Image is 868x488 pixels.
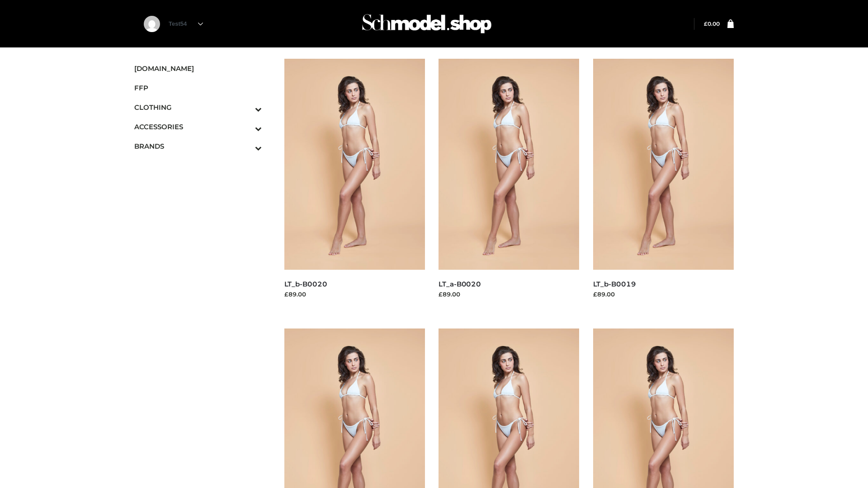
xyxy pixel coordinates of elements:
div: £89.00 [439,290,580,299]
button: Toggle Submenu [230,98,262,117]
span: CLOTHING [134,102,262,113]
div: £89.00 [284,290,425,299]
a: ACCESSORIESToggle Submenu [134,117,262,136]
span: FFP [134,83,262,93]
span: [DOMAIN_NAME] [134,63,262,74]
a: Read more [284,300,318,307]
span: ACCESSORIES [134,122,262,132]
button: Toggle Submenu [230,136,262,156]
div: £89.00 [593,290,734,299]
a: £0.00 [704,20,720,27]
a: Read more [439,300,472,307]
a: CLOTHINGToggle Submenu [134,98,262,117]
a: Read more [593,300,627,307]
span: BRANDS [134,141,262,151]
a: LT_a-B0020 [439,280,481,288]
img: Schmodel Admin 964 [359,6,495,42]
button: Toggle Submenu [230,117,262,136]
a: LT_b-B0020 [284,280,327,288]
a: LT_b-B0019 [593,280,636,288]
a: Test54 [169,20,203,27]
a: [DOMAIN_NAME] [134,59,262,78]
span: £ [704,20,708,27]
a: FFP [134,78,262,98]
a: BRANDSToggle Submenu [134,136,262,156]
bdi: 0.00 [704,20,720,27]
